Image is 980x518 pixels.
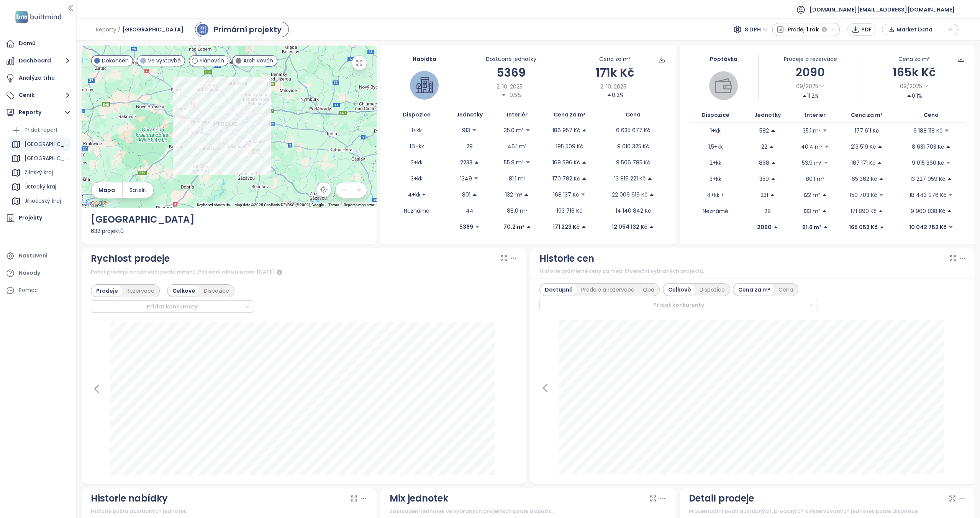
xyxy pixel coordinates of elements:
[92,285,122,296] div: Prodeje
[10,138,70,151] div: [GEOGRAPHIC_DATA]
[4,53,72,69] button: Dashboard
[200,285,233,296] div: Dispozice
[802,93,807,98] span: caret-up
[10,167,70,179] div: Zlínský kraj
[910,191,946,199] p: 18 443 976 Kč
[612,190,647,199] p: 22 006 616 Kč
[466,207,474,215] p: 44
[788,23,806,36] span: Prodej:
[906,93,912,98] span: caret-up
[539,107,600,122] th: Cena za m²
[906,92,922,100] div: 0.1%
[19,251,48,261] div: Nastavení
[806,23,819,36] span: 1 rok
[803,126,821,135] p: 35.1 m²
[503,223,524,231] p: 70.2 m²
[214,24,282,35] div: Primární projekty
[689,123,742,139] td: 1+kk
[25,168,53,177] div: Zlínský kraj
[912,159,944,167] p: 9 015 360 Kč
[4,248,72,264] a: Nastavení
[616,158,650,167] p: 9 506 785 Kč
[84,198,109,208] a: Open this area in Google Maps (opens a new window)
[539,251,594,266] div: Historie cen
[850,175,877,183] p: 165 362 Kč
[390,491,448,506] div: Mix jednotek
[614,174,646,183] p: 13 819 221 Kč
[616,207,651,215] p: 14 140 842 Kč
[855,126,879,135] p: 177 611 Kč
[886,24,954,35] div: button
[582,176,587,181] span: caret-up
[802,223,821,231] p: 61.6 m²
[689,139,742,155] td: 1.5+kk
[13,9,64,25] img: logo
[19,268,40,278] div: Návody
[91,227,368,235] div: 632 projektů
[4,266,72,281] a: Návody
[769,144,774,149] span: caret-up
[944,128,949,133] span: caret-down
[390,122,444,138] td: 1+kk
[19,285,38,295] div: Pomoc
[459,55,563,63] div: Dostupné jednotky
[10,152,70,165] div: [GEOGRAPHIC_DATA]
[647,176,652,181] span: caret-up
[689,491,754,506] div: Detail prodeje
[823,160,829,166] span: caret-down
[390,154,444,170] td: 2+kk
[912,143,944,151] p: 8 631 703 Kč
[556,142,583,151] p: 195 509 Kč
[862,63,966,81] div: 165k Kč
[715,77,732,94] img: wallet
[803,207,820,215] p: 133 m²
[617,142,649,151] p: 9 010 325 Kč
[390,55,459,63] div: Nabídka
[390,508,667,515] div: Zastoupení jednotek ve vybraných projektech podle dispozic.
[770,192,775,198] span: caret-up
[19,213,42,223] div: Projekty
[810,0,955,19] span: [DOMAIN_NAME][EMAIL_ADDRESS][DOMAIN_NAME]
[195,22,289,37] a: primary
[861,25,872,34] span: PDF
[837,108,897,123] th: Cena za m²
[898,55,930,63] div: Cena za m²
[639,284,659,295] div: Oba
[849,223,878,231] p: 165 053 Kč
[10,195,70,207] div: Jihočeský kraj
[148,56,181,65] span: Ve výstavbě
[771,160,776,166] span: caret-up
[759,159,769,167] p: 868
[772,23,840,36] button: Prodej:1 rok
[504,126,524,134] p: 35.0 m²
[466,142,473,151] p: 29
[10,181,70,193] div: Ústecký kraj
[689,203,742,219] td: Neznámé
[851,143,876,151] p: 213 519 Kč
[553,190,579,199] p: 168 137 Kč
[25,154,69,163] div: [GEOGRAPHIC_DATA]
[84,198,109,208] img: Google
[689,108,742,123] th: Dispozice
[948,192,953,198] span: caret-down
[577,284,639,295] div: Prodeje a rezervace
[344,203,374,207] a: Report a map error
[896,108,966,123] th: Cena
[552,158,580,167] p: 169 596 Kč
[96,23,116,36] span: Reporty
[129,186,146,194] span: Satelit
[552,174,580,183] p: 170 782 Kč
[526,224,531,229] span: caret-up
[474,176,479,181] span: caret-down
[801,143,823,151] p: 40.4 m²
[759,63,862,81] div: 2090
[390,203,444,219] td: Neznámé
[563,64,667,82] div: 171k Kč
[10,124,70,136] div: Přidat report
[877,160,882,166] span: caret-up
[606,92,612,98] span: caret-up
[689,55,758,63] div: Poptávka
[879,225,885,230] span: caret-up
[900,82,922,90] span: 09/2025
[459,64,563,82] div: 5369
